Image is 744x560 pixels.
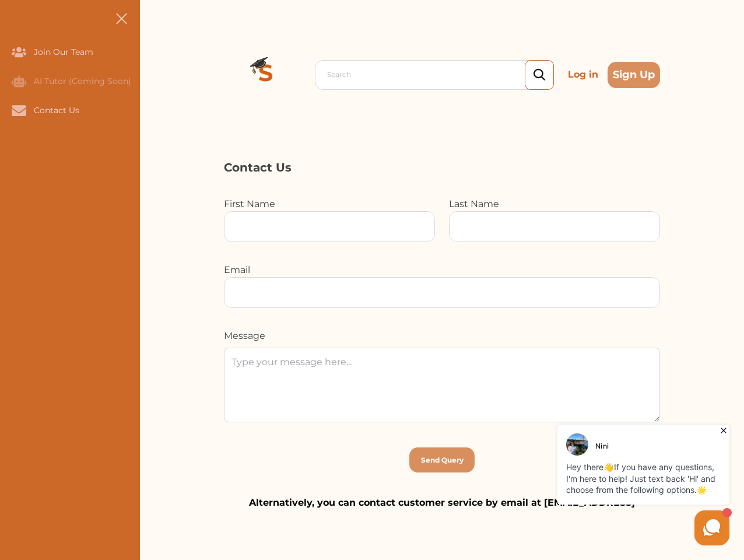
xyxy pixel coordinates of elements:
[555,422,732,548] iframe: HelpCrunch
[563,63,603,86] p: Log in
[421,455,464,466] p: Send Query
[449,198,499,209] label: Last Name
[224,330,265,341] label: Message
[224,159,660,176] p: Contact Us
[224,496,660,510] p: Alternatively, you can contact customer service by email at [EMAIL_ADDRESS]
[534,69,545,81] img: search_icon
[608,62,660,88] button: Sign Up
[409,447,475,473] button: [object Object]
[224,264,250,275] label: Email
[224,33,308,117] img: Logo
[224,198,275,209] label: First Name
